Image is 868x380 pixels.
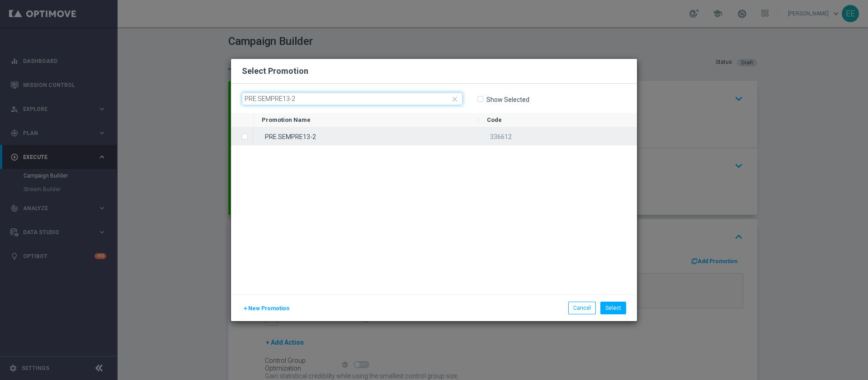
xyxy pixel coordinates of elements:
[451,95,459,103] i: close
[231,127,254,145] div: Press SPACE to select this row.
[243,306,248,311] i: add
[254,127,479,145] div: PRE.SEMPRE13-2
[242,92,462,105] input: Search by Promotion name or Promo code
[486,96,529,104] label: Show Selected
[487,116,502,123] span: Code
[262,116,311,123] span: Promotion Name
[568,302,596,314] button: Cancel
[242,66,308,77] h2: Select Promotion
[248,305,289,312] span: New Promotion
[490,133,512,140] span: 336612
[600,302,626,314] button: Select
[254,127,637,145] div: Press SPACE to select this row.
[242,303,290,313] button: New Promotion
